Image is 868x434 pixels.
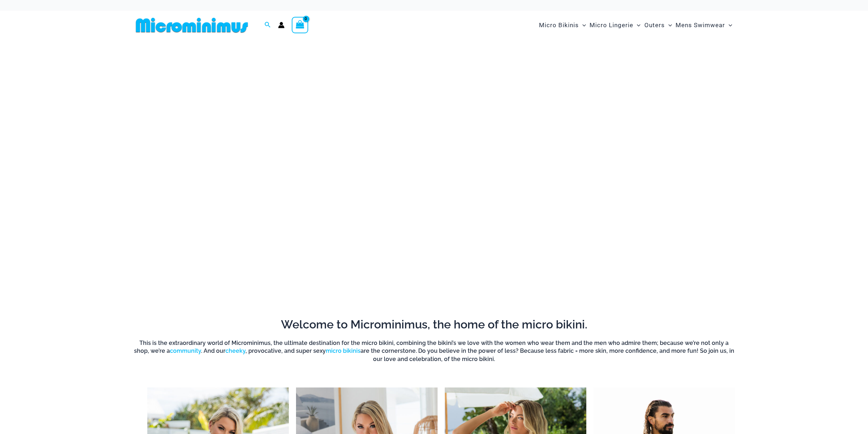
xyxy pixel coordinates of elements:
[633,16,640,34] span: Menu Toggle
[278,22,285,28] a: Account icon link
[579,16,586,34] span: Menu Toggle
[539,16,579,34] span: Micro Bikinis
[264,21,271,30] a: Search icon link
[725,16,732,34] span: Menu Toggle
[644,16,665,34] span: Outers
[133,17,251,33] img: MM SHOP LOGO FLAT
[676,16,725,34] span: Mens Swimwear
[326,347,361,354] a: micro bikinis
[536,13,735,37] nav: Site Navigation
[588,14,642,36] a: Micro LingerieMenu ToggleMenu Toggle
[225,347,245,354] a: cheeky
[537,14,588,36] a: Micro BikinisMenu ToggleMenu Toggle
[665,16,672,34] span: Menu Toggle
[292,17,308,33] a: View Shopping Cart, empty
[133,317,735,332] h2: Welcome to Microminimus, the home of the micro bikini.
[133,339,735,363] h6: This is the extraordinary world of Microminimus, the ultimate destination for the micro bikini, c...
[643,14,674,36] a: OutersMenu ToggleMenu Toggle
[590,16,633,34] span: Micro Lingerie
[674,14,734,36] a: Mens SwimwearMenu ToggleMenu Toggle
[170,347,201,354] a: community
